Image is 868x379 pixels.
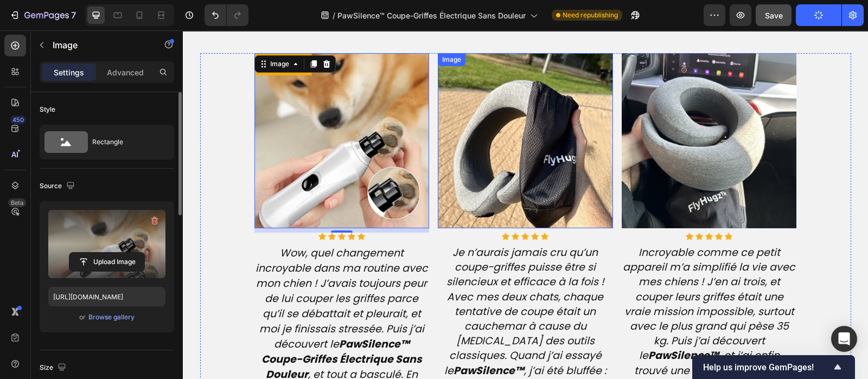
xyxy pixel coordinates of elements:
div: Image [257,24,280,34]
span: Save [765,11,783,20]
div: Source [40,179,77,194]
div: Size [40,361,68,375]
p: 7 [71,9,76,22]
p: Advanced [107,67,144,78]
div: Undo/Redo [205,4,248,26]
div: Browse gallery [88,312,135,322]
span: or [79,311,86,324]
strong: PawSilence™ [271,333,341,348]
p: Settings [54,67,84,78]
p: Image [53,38,145,52]
span: Help us improve GemPages! [703,362,831,372]
button: Browse gallery [88,312,135,323]
div: 450 [10,115,26,124]
span: / [333,10,335,21]
img: gempages_540190890933617569-1b7ac020-c62b-4043-8038-9a1e1462471a.jpg [255,23,430,198]
img: gempages_540190890933617569-d56358f7-03bf-4d37-8669-3dd429866486.jpg [439,23,614,198]
strong: PawSilence™ [465,318,536,332]
button: Save [756,4,792,26]
strong: PawSilence™ Coupe-Griffes Électrique Sans Douleur [79,306,239,351]
div: Rectangle [92,130,158,155]
div: Open Intercom Messenger [831,326,857,352]
button: Upload Image [69,252,145,272]
div: Beta [8,198,26,207]
button: Show survey - Help us improve GemPages! [703,361,844,374]
button: 7 [4,4,81,26]
input: https://example.com/image.jpg [48,287,165,306]
div: Style [40,105,55,114]
span: Need republishing [563,10,618,20]
iframe: Design area [183,30,868,379]
span: PawSilence™ Coupe-Griffes Électrique Sans Douleur [337,10,526,21]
